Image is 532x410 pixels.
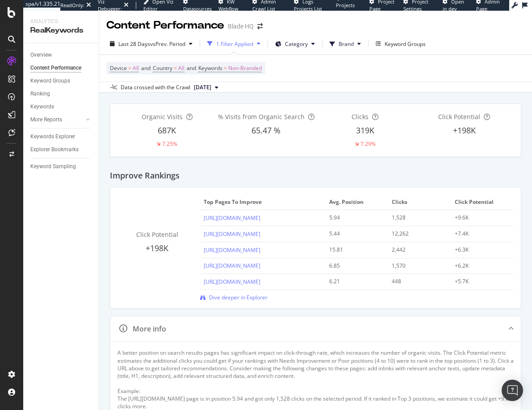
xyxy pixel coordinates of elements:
span: 687K [158,125,176,136]
span: and [187,64,196,72]
div: +6.3K [455,246,505,254]
a: [URL][DOMAIN_NAME] [204,278,260,286]
a: Keyword Groups [30,76,92,86]
div: 5.94 [329,214,379,222]
div: +6.2K [455,262,505,270]
div: More Reports [30,115,62,124]
span: Organic Visits [142,112,183,121]
span: and [141,64,151,72]
span: Non-Branded [228,62,262,75]
span: Avg. Position [329,198,382,206]
div: Explorer Bookmarks [30,145,79,154]
span: Click Potential [438,112,480,121]
div: 2,442 [392,246,442,254]
div: RealKeywords [30,25,92,36]
div: 15.81 [329,246,379,254]
h2: Improve Rankings [110,171,180,180]
div: Content Performance [106,18,224,33]
span: Device [110,64,127,72]
a: [URL][DOMAIN_NAME] [204,214,260,222]
div: Overview [30,50,52,60]
button: Brand [326,37,364,51]
span: 65.47 % [251,125,281,136]
a: Keywords Explorer [30,132,92,141]
div: More info [133,324,166,334]
div: Blade HQ [228,22,254,31]
span: +198K [146,243,168,253]
div: 6.85 [329,262,379,270]
div: +5.7K [455,277,505,286]
span: Clicks [392,198,445,206]
div: Keyword Sampling [30,162,76,171]
span: Last 28 Days [118,40,150,48]
span: Keywords [198,64,222,72]
span: All [178,62,184,75]
button: Keyword Groups [372,37,429,51]
div: Keywords Explorer [30,132,75,141]
span: Clicks [352,112,369,121]
span: vs Prev. Period [150,40,185,48]
div: Keywords [30,102,54,112]
div: 7.29% [360,140,376,148]
span: = [128,64,131,72]
div: 6.21 [329,277,379,286]
span: Datasources [183,5,212,12]
div: Data crossed with the Crawl [121,83,190,91]
a: [URL][DOMAIN_NAME] [204,230,260,238]
a: Keyword Sampling [30,162,92,171]
a: Explorer Bookmarks [30,145,92,154]
span: +198K [453,125,476,136]
a: Ranking [30,89,92,99]
div: Analytics [30,18,92,25]
div: 1,528 [392,214,442,222]
div: ReadOnly: [60,2,84,9]
span: Country [153,64,172,72]
div: Keyword Groups [385,40,426,48]
span: Click Potential [455,198,508,206]
div: 5.44 [329,230,379,238]
div: 12,262 [392,230,442,238]
span: Projects List [336,2,355,16]
div: A better position on search results pages has significant impact on click-through rate, which inc... [117,349,514,410]
button: Last 28 DaysvsPrev. Period [106,37,196,51]
div: 7.25% [162,140,177,148]
div: +9.6K [455,214,505,222]
span: Top pages to improve [204,198,320,206]
a: More Reports [30,115,84,124]
div: Content Performance [30,63,81,73]
span: All [133,62,139,75]
div: Keyword Groups [30,76,70,86]
a: Content Performance [30,63,92,73]
span: = [224,64,227,72]
div: Open Intercom Messenger [502,380,523,401]
a: Overview [30,50,92,60]
a: [URL][DOMAIN_NAME] [204,262,260,269]
button: [DATE] [190,82,222,93]
div: arrow-right-arrow-left [257,23,263,29]
span: % Visits from Organic Search [218,112,305,121]
a: Keywords [30,102,92,112]
span: Click Potential [136,230,178,239]
span: = [174,64,177,72]
a: [URL][DOMAIN_NAME] [204,246,260,254]
div: 1,570 [392,262,442,270]
span: Dive deeper in Explorer [209,294,268,301]
div: 1 Filter Applied [216,40,253,48]
span: Category [285,40,308,48]
div: 448 [392,277,442,286]
span: Brand [339,40,354,48]
button: 1 Filter Applied [204,37,264,51]
span: 319K [356,125,374,136]
div: +7.4K [455,230,505,238]
span: 2025 Jul. 27th [194,83,211,91]
button: Category [272,37,318,51]
div: Ranking [30,89,50,99]
a: Dive deeper in Explorer [200,294,268,301]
